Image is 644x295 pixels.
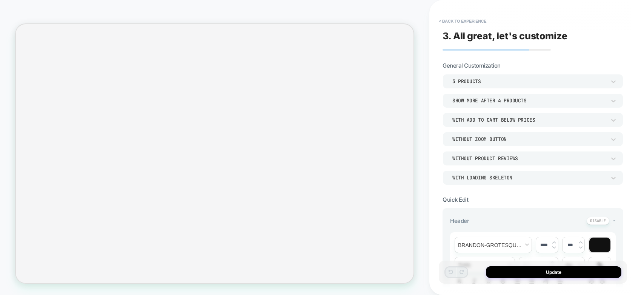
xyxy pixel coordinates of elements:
div: Without Product Reviews [452,155,606,162]
div: WITH LOADING SKELETON [452,175,606,181]
span: Quick Edit [443,196,468,203]
div: Without Zoom Button [452,136,606,142]
span: fontWeight [455,257,515,273]
img: up [579,241,583,244]
img: down [552,246,556,249]
img: down [579,246,583,249]
button: Update [486,266,621,278]
span: transform [563,257,584,273]
span: font [455,237,532,253]
div: 3 Products [452,78,606,85]
div: Show more after 4 Products [452,97,606,104]
div: With add to cart below prices [452,117,606,123]
img: up [552,241,556,244]
span: - [613,217,616,224]
span: Header [450,217,469,224]
span: General Customization [443,62,501,69]
span: 3. All great, let's customize [443,30,567,42]
button: < Back to experience [435,15,490,27]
